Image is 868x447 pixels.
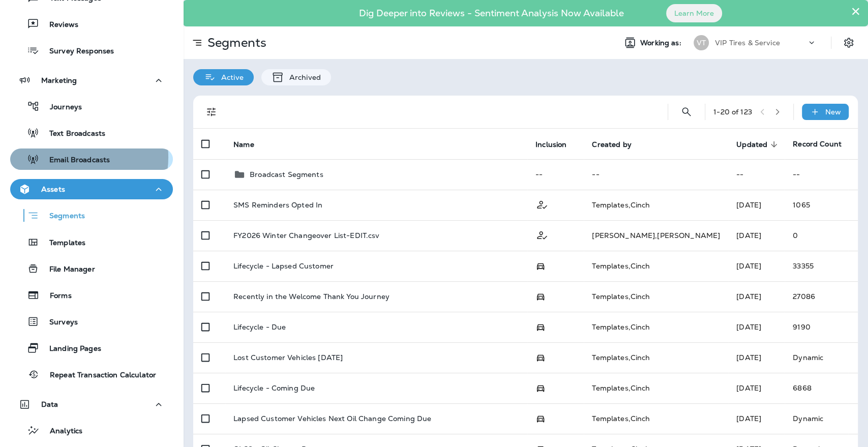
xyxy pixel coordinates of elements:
td: [DATE] [728,373,785,403]
span: Possession [535,383,546,392]
span: Working as: [640,39,683,47]
td: 1065 [785,190,858,220]
button: Filters [201,102,222,122]
td: [PERSON_NAME] , [PERSON_NAME] [584,220,728,251]
button: Data [10,394,173,414]
button: Analytics [10,420,173,441]
p: Email Broadcasts [39,156,110,165]
p: Forms [40,291,72,301]
p: Surveys [39,318,78,327]
button: Forms [10,284,173,306]
td: [DATE] [728,403,785,434]
td: Templates , Cinch [584,342,728,373]
span: Created by [592,140,644,149]
p: Archived [284,73,321,81]
td: Dynamic [785,342,858,373]
span: Possession [535,352,546,362]
td: [DATE] [728,342,785,373]
button: Learn More [666,4,722,22]
button: Journeys [10,96,173,117]
td: [DATE] [728,251,785,281]
span: Customer Only [535,199,549,208]
button: Survey Responses [10,40,173,61]
button: Repeat Transaction Calculator [10,364,173,385]
button: Surveys [10,311,173,332]
button: Segments [10,204,173,226]
span: Name [233,140,254,149]
button: Templates [10,231,173,253]
p: SMS Reminders Opted In [233,201,322,209]
td: Templates , Cinch [584,403,728,434]
p: Lifecycle - Lapsed Customer [233,262,334,270]
span: Name [233,140,267,149]
button: Text Broadcasts [10,122,173,143]
td: [DATE] [728,220,785,251]
p: FY2026 Winter Changeover List-EDIT.csv [233,231,379,240]
p: Dig Deeper into Reviews - Sentiment Analysis Now Available [330,12,653,15]
div: VT [694,35,709,50]
p: Repeat Transaction Calculator [40,371,156,380]
button: Settings [840,34,858,52]
p: Active [216,73,244,81]
p: Marketing [41,76,77,84]
p: Data [41,400,58,408]
div: 1 - 20 of 123 [713,108,752,116]
td: Dynamic [785,403,858,434]
td: Templates , Cinch [584,281,728,312]
span: Customer Only [535,230,549,239]
p: Lifecycle - Coming Due [233,384,315,392]
td: Templates , Cinch [584,190,728,220]
p: Survey Responses [39,47,114,56]
button: Landing Pages [10,337,173,359]
p: Lost Customer Vehicles [DATE] [233,353,343,362]
span: Inclusion [535,140,580,149]
p: VIP Tires & Service [715,39,780,47]
button: Search Segments [676,102,697,122]
p: Text Broadcasts [39,129,105,139]
td: -- [728,159,785,190]
td: 9190 [785,312,858,342]
button: Marketing [10,70,173,91]
span: Inclusion [535,140,566,149]
td: -- [785,159,858,190]
p: File Manager [39,265,95,275]
td: 6868 [785,373,858,403]
span: Record Count [793,139,842,148]
td: [DATE] [728,281,785,312]
td: [DATE] [728,312,785,342]
button: Assets [10,179,173,199]
span: Updated [736,140,781,149]
span: Possession [535,413,546,423]
p: Reviews [39,20,78,30]
td: -- [584,159,728,190]
td: Templates , Cinch [584,312,728,342]
span: Created by [592,140,631,149]
td: Templates , Cinch [584,251,728,281]
td: -- [527,159,584,190]
span: Possession [535,261,546,270]
p: Assets [41,185,65,193]
p: Analytics [40,427,82,436]
p: Segments [203,35,266,50]
p: Broadcast Segments [250,170,323,178]
p: Segments [39,212,85,222]
p: Recently in the Welcome Thank You Journey [233,292,390,301]
p: Lifecycle - Due [233,323,286,331]
td: Templates , Cinch [584,373,728,403]
p: Journeys [40,103,82,112]
span: Possession [535,291,546,301]
p: Templates [39,239,85,248]
p: Lapsed Customer Vehicles Next Oil Change Coming Due [233,414,431,423]
button: File Manager [10,258,173,279]
td: 0 [785,220,858,251]
button: Reviews [10,13,173,35]
span: Updated [736,140,767,149]
td: [DATE] [728,190,785,220]
span: Possession [535,322,546,331]
p: New [825,108,841,116]
button: Close [851,3,860,19]
td: 33355 [785,251,858,281]
p: Landing Pages [39,344,101,354]
td: 27086 [785,281,858,312]
button: Email Broadcasts [10,148,173,170]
